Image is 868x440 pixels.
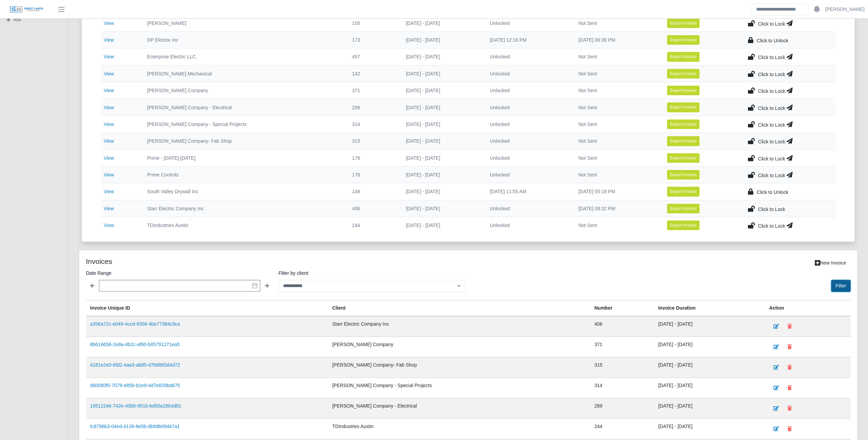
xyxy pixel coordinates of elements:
[758,156,785,161] span: Click to Lock
[347,150,400,166] td: 176
[10,6,44,13] img: SLM Logo
[484,200,573,217] td: Unlocked
[667,204,700,213] button: Export Invoice
[400,99,484,116] td: [DATE] - [DATE]
[90,342,180,347] a: 8b616656-2e8a-4b2c-af60-b85791271ea5
[573,200,662,217] td: [DATE] 08:32 PM
[400,82,484,99] td: [DATE] - [DATE]
[590,316,654,337] td: 406
[347,15,400,31] td: 105
[573,31,662,48] td: [DATE] 06:39 PM
[484,15,573,31] td: Unlocked
[573,150,662,166] td: Not Sent
[104,189,114,194] a: View
[484,217,573,234] td: Unlocked
[104,223,114,228] a: View
[400,166,484,183] td: [DATE] - [DATE]
[400,116,484,132] td: [DATE] - [DATE]
[573,116,662,132] td: Not Sent
[400,65,484,82] td: [DATE] - [DATE]
[484,166,573,183] td: Unlocked
[142,150,347,166] td: Prime - [DATE]-[DATE]
[86,257,399,266] h4: Invoices
[347,31,400,48] td: 173
[484,99,573,116] td: Unlocked
[328,337,590,357] td: [PERSON_NAME] Company
[142,31,347,48] td: DP Electric Inc
[831,280,851,292] button: Filter
[104,54,114,59] a: View
[654,357,765,378] td: [DATE] - [DATE]
[667,52,700,61] button: Export Invoice
[328,316,590,337] td: Starr Electric Company Inc
[573,99,662,116] td: Not Sent
[400,133,484,150] td: [DATE] - [DATE]
[86,269,273,277] label: Date Range
[667,69,700,79] button: Export Invoice
[347,200,400,217] td: 406
[667,102,700,112] button: Export Invoice
[142,48,347,65] td: Enterprise Electric LLC.
[400,15,484,31] td: [DATE] - [DATE]
[104,71,114,76] a: View
[400,200,484,217] td: [DATE] - [DATE]
[142,200,347,217] td: Starr Electric Company Inc
[328,419,590,439] td: TDIndustries Austin
[104,206,114,211] a: View
[667,136,700,146] button: Export Invoice
[347,99,400,116] td: 289
[573,183,662,200] td: [DATE] 05:18 PM
[328,398,590,419] td: [PERSON_NAME] Company - Electrical
[347,116,400,132] td: 314
[573,65,662,82] td: Not Sent
[328,300,590,316] th: Client
[104,172,114,178] a: View
[328,378,590,398] td: [PERSON_NAME] Company - Special Projects
[758,55,785,60] span: Click to Lock
[347,65,400,82] td: 142
[400,183,484,200] td: [DATE] - [DATE]
[104,155,114,161] a: View
[573,217,662,234] td: Not Sent
[667,86,700,95] button: Export Invoice
[347,183,400,200] td: 148
[484,116,573,132] td: Unlocked
[279,269,466,277] label: Filter by client:
[654,300,765,316] th: Invoice Duration
[142,183,347,200] td: South Valley Drywall Inc
[104,88,114,93] a: View
[86,300,328,316] th: Invoice Unique ID
[654,337,765,357] td: [DATE] - [DATE]
[573,48,662,65] td: Not Sent
[590,337,654,357] td: 371
[590,378,654,398] td: 314
[654,316,765,337] td: [DATE] - [DATE]
[573,133,662,150] td: Not Sent
[752,3,808,15] input: Search
[142,65,347,82] td: [PERSON_NAME] Mechanical
[104,37,114,43] a: View
[347,217,400,234] td: 244
[400,217,484,234] td: [DATE] - [DATE]
[758,105,785,111] span: Click to Lock
[142,116,347,132] td: [PERSON_NAME] Company - Special Projects
[142,82,347,99] td: [PERSON_NAME] Company
[654,378,765,398] td: [DATE] - [DATE]
[590,398,654,419] td: 289
[484,133,573,150] td: Unlocked
[13,17,21,22] span: ToS
[104,105,114,110] a: View
[590,357,654,378] td: 315
[90,321,180,327] a: a356a72c-e049-4ccd-9356-4be77384c9ca
[142,217,347,234] td: TDIndustries Austin
[484,150,573,166] td: Unlocked
[347,48,400,65] td: 457
[573,166,662,183] td: Not Sent
[90,424,180,429] a: fc8786b3-04ed-4136-8e5b-db9db09467a1
[758,207,785,212] span: Click to Lock
[400,48,484,65] td: [DATE] - [DATE]
[347,82,400,99] td: 371
[758,139,785,144] span: Click to Lock
[757,189,789,195] span: Click to Unlock
[758,21,785,27] span: Click to Lock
